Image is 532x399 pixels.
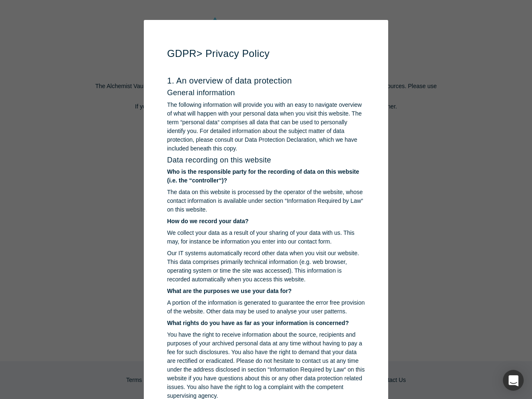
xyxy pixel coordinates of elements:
[167,320,349,326] strong: What rights do you have as far as your information is concerned?
[167,218,249,224] strong: How do we record your data?
[167,76,365,86] h2: 1. An overview of data protection
[167,298,365,316] p: A portion of the information is generated to guarantee the error free provision of the website. O...
[167,229,365,246] p: We collect your data as a result of your sharing of your data with us. This may, for instance be ...
[167,101,365,153] p: The following information will provide you with an easy to navigate overview of what will happen ...
[167,288,292,294] strong: What are the purposes we use your data for?
[167,46,365,61] h1: GDPR > Privacy Policy
[167,89,365,98] h3: General information
[167,188,365,214] p: The data on this website is processed by the operator of the website, whose contact information i...
[167,249,365,284] p: Our IT systems automatically record other data when you visit our website. This data comprises pr...
[167,168,359,184] strong: Who is the responsible party for the recording of data on this website (i.e. the “controller“)?
[167,156,365,165] h3: Data recording on this website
